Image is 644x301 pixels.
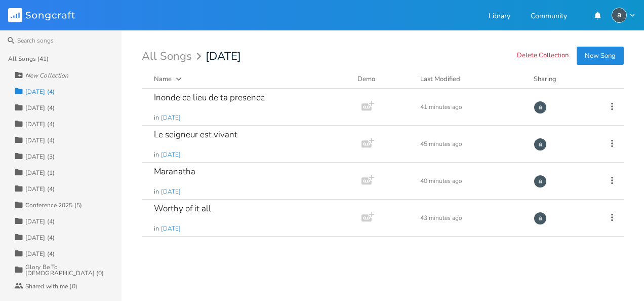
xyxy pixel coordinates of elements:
[420,74,460,84] div: Last Modified
[154,187,159,196] span: in
[154,204,211,213] div: Worthy of it all
[25,264,122,276] div: Glory Be To [DEMOGRAPHIC_DATA] (0)
[420,215,521,221] div: 43 minutes ago
[25,186,55,192] div: [DATE] (4)
[534,138,547,151] img: alvin cavaree
[25,283,77,289] div: Shared with me (0)
[25,89,55,95] div: [DATE] (4)
[154,74,345,84] button: Name
[154,130,237,139] div: Le seigneur est vivant
[517,52,569,60] button: Delete Collection
[154,167,195,176] div: Maranatha
[357,74,408,84] div: Demo
[420,74,521,84] button: Last Modified
[206,51,241,62] span: [DATE]
[25,105,55,111] div: [DATE] (4)
[25,121,55,127] div: [DATE] (4)
[531,13,567,21] a: Community
[25,202,82,208] div: Conference 2025 (5)
[534,175,547,188] img: alvin cavaree
[25,154,55,160] div: [DATE] (3)
[161,187,181,196] span: [DATE]
[489,13,510,21] a: Library
[534,101,547,114] img: alvin cavaree
[154,74,172,84] div: Name
[25,137,55,143] div: [DATE] (4)
[534,212,547,225] img: alvin cavaree
[534,74,594,84] div: Sharing
[25,235,55,241] div: [DATE] (4)
[154,150,159,159] span: in
[420,104,521,110] div: 41 minutes ago
[154,224,159,233] span: in
[25,72,68,79] div: New Collection
[420,178,521,184] div: 40 minutes ago
[154,114,159,122] span: in
[25,170,55,176] div: [DATE] (1)
[25,251,55,257] div: [DATE] (4)
[161,224,181,233] span: [DATE]
[161,114,181,122] span: [DATE]
[612,8,627,23] img: alvin cavaree
[154,93,265,102] div: Inonde ce lieu de ta presence
[8,56,49,62] div: All Songs (41)
[25,218,55,224] div: [DATE] (4)
[420,141,521,147] div: 45 minutes ago
[161,150,181,159] span: [DATE]
[577,47,624,65] button: New Song
[142,52,205,61] div: All Songs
